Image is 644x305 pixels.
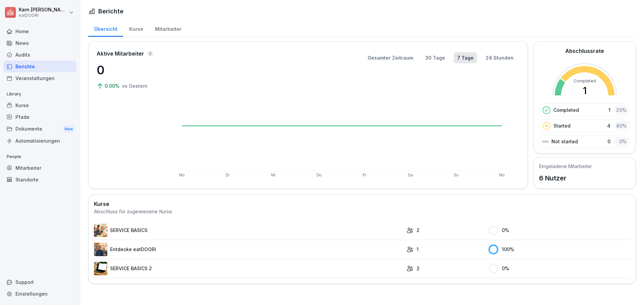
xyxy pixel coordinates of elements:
[488,263,630,274] div: 0 %
[122,82,148,89] p: vs Gestern
[94,224,403,237] a: SERVICE BASICS
[316,173,322,177] text: Do
[179,173,185,177] text: Mo
[3,123,76,135] a: DokumenteNew
[3,37,76,49] a: News
[19,13,68,18] p: eatDOORI
[94,224,107,237] img: soi5x09hrmxqx1pdgg2jtocu.png
[488,244,630,254] div: 100 %
[97,61,164,79] p: 0
[97,50,144,58] p: Aktive Mitarbeiter
[94,243,107,256] img: jh79aezp7p78tzt6mtibh069.png
[105,82,121,89] p: 0.00%
[3,288,76,300] a: Einstellungen
[3,99,76,111] a: Kurse
[149,20,187,37] a: Mitarbeiter
[94,200,630,208] h2: Kurse
[94,243,403,256] a: Entdecke eatDOORI
[417,246,419,253] p: 1
[482,52,517,63] button: 24 Stunden
[3,89,76,99] p: Library
[417,265,420,272] p: 2
[539,173,592,183] p: 6 Nutzer
[607,138,610,145] p: 0
[94,208,630,216] div: Abschluss für zugewiesene Kurse
[98,7,123,16] h1: Berichte
[453,173,459,177] text: So
[271,173,275,177] text: Mi
[3,111,76,123] a: Pfade
[3,25,76,37] a: Home
[553,106,579,113] p: Completed
[63,125,74,133] div: New
[565,47,604,55] h2: Abschlussrate
[551,138,578,145] p: Not started
[488,225,630,235] div: 0 %
[123,20,149,37] a: Kurse
[88,20,123,37] a: Übersicht
[364,52,417,63] button: Gesamter Zeitraum
[94,262,403,275] a: SERVICE BASICS 2
[3,162,76,174] a: Mitarbeiter
[3,123,76,135] div: Dokumente
[408,173,413,177] text: Sa
[422,52,448,63] button: 30 Tage
[454,52,477,63] button: 7 Tage
[19,7,68,13] p: Karn [PERSON_NAME]
[608,106,610,113] p: 1
[3,72,76,84] a: Veranstaltungen
[614,105,629,115] div: 20 %
[499,173,505,177] text: Mo
[614,121,629,131] div: 80 %
[226,173,229,177] text: Di
[3,135,76,147] a: Automatisierungen
[3,61,76,72] a: Berichte
[553,122,571,129] p: Started
[3,174,76,185] a: Standorte
[3,49,76,61] a: Audits
[614,137,629,146] div: 0 %
[3,151,76,162] p: People
[607,122,610,129] p: 4
[94,262,107,275] img: bqcw87wt3eaim098drrkbvff.png
[539,163,592,170] h5: Eingeladene Mitarbeiter
[3,276,76,288] div: Support
[417,227,420,234] p: 2
[363,173,366,177] text: Fr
